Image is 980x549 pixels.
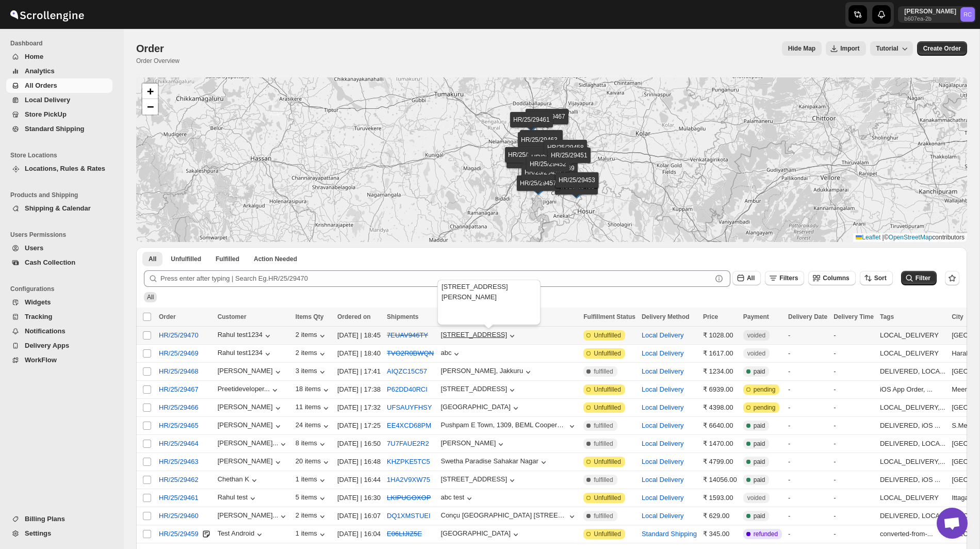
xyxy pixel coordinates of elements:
[218,439,289,449] button: [PERSON_NAME]...
[788,384,827,395] div: -
[880,348,945,359] div: LOCAL_DELIVERY
[6,255,112,270] button: Cash Collection
[642,331,684,339] button: Local Delivery
[25,165,105,172] span: Locations, Rules & Rates
[218,331,273,341] div: Rahul test1234
[834,348,874,359] div: -
[159,384,199,395] span: HR/25/29467
[870,41,913,56] button: Tutorial
[524,120,540,132] img: Marker
[165,252,207,266] button: Unfulfilled
[25,67,55,75] span: Analytics
[159,366,199,377] span: HR/25/29468
[387,403,432,411] button: UFSAUYFHSY
[337,402,381,413] div: [DATE] | 17:32
[6,64,112,78] button: Analytics
[788,330,827,341] div: -
[834,402,874,413] div: -
[923,44,961,53] span: Create Order
[142,252,162,266] button: All
[337,366,381,377] div: [DATE] | 17:41
[153,399,205,416] button: HR/25/29466
[296,457,331,467] button: 20 items
[6,295,112,310] button: Widgets
[218,529,265,540] div: Test Android
[159,475,199,485] span: HR/25/29462
[153,345,205,362] button: HR/25/29469
[642,349,684,357] button: Local Delivery
[6,50,112,64] button: Home
[337,475,381,485] div: [DATE] | 16:44
[880,384,945,395] div: iOS App Order, ...
[808,271,855,285] button: Columns
[540,117,555,128] img: Marker
[823,274,849,282] span: Columns
[25,96,70,104] span: Local Delivery
[25,515,65,523] span: Billing Plans
[880,313,894,320] span: Tags
[441,403,521,413] button: [GEOGRAPHIC_DATA]
[703,330,737,341] div: ₹ 1028.00
[10,151,117,159] span: Store Locations
[218,421,283,431] button: [PERSON_NAME]
[159,330,199,341] span: HR/25/29470
[337,457,381,467] div: [DATE] | 16:48
[6,162,112,176] button: Locations, Rules & Rates
[25,342,69,349] span: Delivery Apps
[834,313,874,320] span: Delivery Time
[147,294,154,301] span: All
[337,313,371,320] span: Ordered on
[153,417,205,434] button: HR/25/29465
[876,45,899,52] span: Tutorial
[218,511,279,519] div: [PERSON_NAME]...
[703,439,737,449] div: ₹ 1470.00
[218,475,259,486] button: Chethan K
[747,331,765,340] span: voided
[387,494,431,502] s: LKIPUGOXOP
[952,313,963,320] span: City
[25,313,52,320] span: Tracking
[594,331,621,340] span: Unfulfilled
[296,421,331,431] div: 24 items
[520,161,536,172] img: Marker
[6,338,112,353] button: Delivery Apps
[6,526,112,541] button: Settings
[296,529,328,540] button: 1 items
[159,493,199,503] span: HR/25/29461
[441,385,508,393] div: [STREET_ADDRESS]
[747,274,755,282] span: All
[159,402,199,413] span: HR/25/29466
[782,41,822,56] button: Map action label
[853,233,967,242] div: © contributors
[296,385,331,395] div: 18 items
[904,7,956,15] p: [PERSON_NAME]
[218,367,283,377] button: [PERSON_NAME]
[142,99,158,115] a: Zoom out
[387,530,422,538] button: E06LIJIZ5E
[296,493,328,504] button: 5 items
[159,529,199,539] span: HR/25/29459
[254,255,297,263] span: Action Needed
[754,476,765,484] span: paid
[642,476,684,483] button: Local Delivery
[218,403,283,413] button: [PERSON_NAME]
[963,11,972,18] text: RC
[916,274,930,282] span: Filter
[754,367,765,376] span: paid
[296,313,324,320] span: Items Qty
[159,439,199,449] span: HR/25/29464
[558,148,574,159] img: Marker
[880,421,945,431] div: DELIVERED, iOS ...
[337,330,381,341] div: [DATE] | 18:45
[337,493,381,503] div: [DATE] | 16:30
[834,421,874,431] div: -
[387,476,430,483] button: 1HA2V9XW75
[296,367,328,377] button: 3 items
[642,530,697,538] button: Standard Shipping
[387,422,431,429] button: EE4XCD68PM
[136,57,179,65] p: Order Overview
